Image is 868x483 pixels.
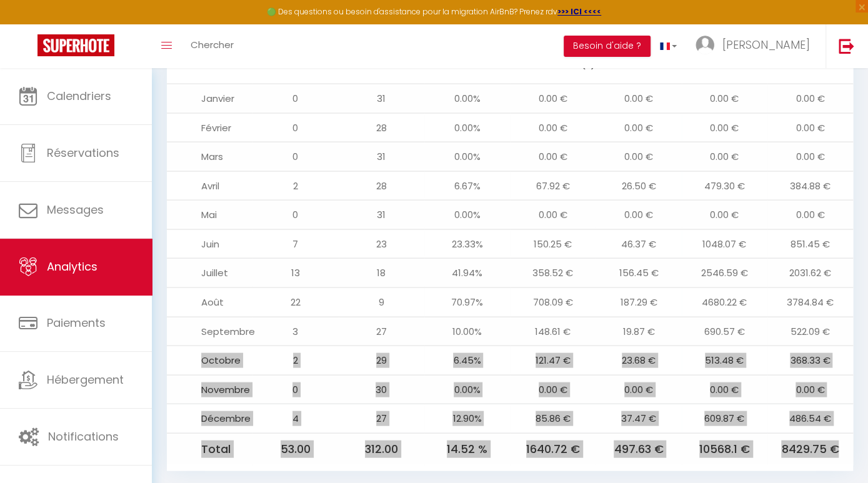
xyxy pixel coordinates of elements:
td: 0.00 € [510,113,596,142]
td: Juin [167,229,252,259]
td: 70.97% [424,287,510,317]
td: 0.00% [424,375,510,404]
td: 497.63 € [596,433,681,465]
td: 1640.72 € [510,433,596,465]
td: 31 [339,142,424,172]
td: 0.00 € [510,84,596,114]
td: 31 [339,84,424,114]
td: 46.37 € [596,229,681,259]
td: 3 [252,317,338,346]
img: ... [696,36,714,54]
td: Février [167,113,252,142]
td: 10.00% [424,317,510,346]
span: Notifications [48,429,119,444]
td: 31 [339,201,424,230]
td: 0.00 € [767,375,853,404]
td: 4 [252,404,338,434]
td: 22 [252,287,338,317]
td: 2546.59 € [682,259,767,288]
td: 358.52 € [510,259,596,288]
td: 148.61 € [510,317,596,346]
td: 53.00 [252,433,338,465]
td: 0.00 € [767,113,853,142]
td: 312.00 [339,433,424,465]
td: 0 [252,201,338,230]
td: 14.52 % [424,433,510,465]
span: Réservations [47,145,119,161]
span: [PERSON_NAME] [722,37,810,52]
td: Mai [167,201,252,230]
td: 0.00 € [510,142,596,172]
td: 522.09 € [767,317,853,346]
td: 0.00% [424,113,510,142]
span: Analytics [47,259,97,274]
td: Août [167,287,252,317]
td: Juillet [167,259,252,288]
td: 2 [252,346,338,376]
td: 18 [339,259,424,288]
td: 609.87 € [682,404,767,434]
td: 30 [339,375,424,404]
td: 28 [339,171,424,201]
td: 0.00 € [682,142,767,172]
td: Décembre [167,404,252,434]
td: 67.92 € [510,171,596,201]
td: 0.00 € [767,142,853,172]
td: 4680.22 € [682,287,767,317]
td: 0.00% [424,84,510,114]
a: Chercher [181,24,243,68]
td: 486.54 € [767,404,853,434]
td: 8429.75 € [767,433,853,465]
td: 2 [252,171,338,201]
td: 23 [339,229,424,259]
img: Super Booking [37,34,114,56]
td: 12.90% [424,404,510,434]
img: logout [839,38,854,54]
td: 708.09 € [510,287,596,317]
td: 0.00% [424,201,510,230]
td: 0.00% [424,142,510,172]
td: 27 [339,404,424,434]
td: 0.00 € [596,201,681,230]
td: 6.45% [424,346,510,376]
td: 479.30 € [682,171,767,201]
td: 0.00 € [767,201,853,230]
td: 6.67% [424,171,510,201]
td: 2031.62 € [767,259,853,288]
td: 13 [252,259,338,288]
td: 368.33 € [767,346,853,376]
td: Mars [167,142,252,172]
td: Janvier [167,84,252,114]
span: Chercher [191,38,234,51]
td: Avril [167,171,252,201]
td: 41.94% [424,259,510,288]
td: 851.45 € [767,229,853,259]
td: 121.47 € [510,346,596,376]
td: 513.48 € [682,346,767,376]
td: 85.86 € [510,404,596,434]
td: 0.00 € [596,142,681,172]
td: 0 [252,113,338,142]
td: 0.00 € [682,84,767,114]
td: 0.00 € [510,201,596,230]
td: 0.00 € [510,375,596,404]
a: >>> ICI <<<< [557,6,601,17]
td: 1048.07 € [682,229,767,259]
td: 150.25 € [510,229,596,259]
td: 0.00 € [682,113,767,142]
td: 187.29 € [596,287,681,317]
td: 7 [252,229,338,259]
td: 27 [339,317,424,346]
a: ... [PERSON_NAME] [686,24,826,68]
td: 0 [252,142,338,172]
span: Hébergement [47,372,124,387]
td: 0 [252,84,338,114]
td: Octobre [167,346,252,376]
td: 0 [252,375,338,404]
td: 690.57 € [682,317,767,346]
td: 9 [339,287,424,317]
td: 384.88 € [767,171,853,201]
span: Messages [47,202,104,217]
td: 28 [339,113,424,142]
